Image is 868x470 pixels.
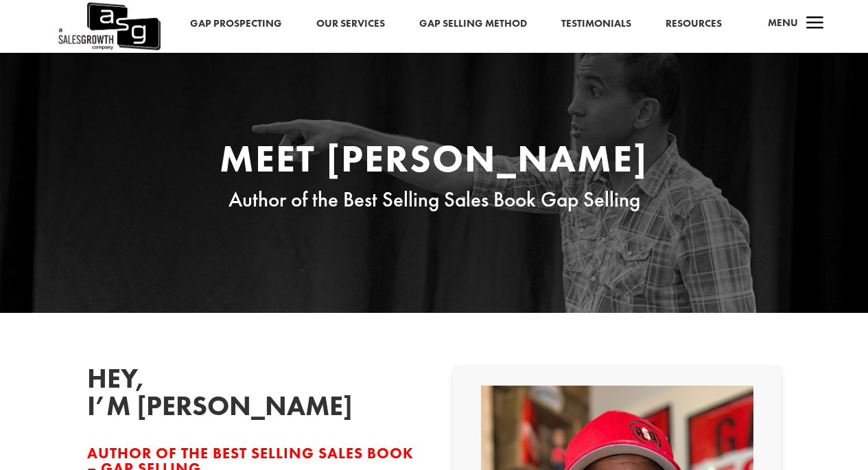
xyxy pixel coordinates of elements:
[228,186,640,213] span: Author of the Best Selling Sales Book Gap Selling
[87,365,293,427] h2: Hey, I’m [PERSON_NAME]
[419,15,527,33] a: Gap Selling Method
[190,15,282,33] a: Gap Prospecting
[768,16,798,30] span: Menu
[666,15,722,33] a: Resources
[316,15,385,33] a: Our Services
[174,139,695,185] h1: Meet [PERSON_NAME]
[561,15,631,33] a: Testimonials
[801,10,829,38] span: a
